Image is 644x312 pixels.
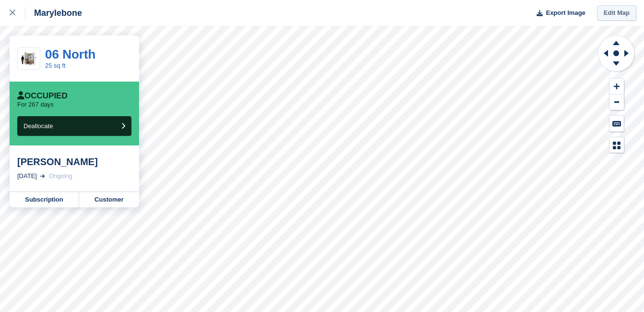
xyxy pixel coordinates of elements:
span: Deallocate [23,122,53,130]
img: 25.jpg [18,50,40,67]
div: Ongoing [49,171,72,181]
a: 06 North [45,47,95,61]
div: [DATE] [17,171,37,181]
div: [PERSON_NAME] [17,156,131,168]
a: Edit Map [597,5,636,21]
a: Customer [79,192,139,207]
img: arrow-right-light-icn-cde0832a797a2874e46488d9cf13f60e5c3a73dbe684e267c42b8395dfbc2abf.svg [40,174,45,178]
span: Export Image [546,8,585,18]
button: Zoom Out [609,95,624,110]
div: Marylebone [25,7,82,19]
a: Subscription [10,192,79,207]
button: Deallocate [17,116,131,136]
button: Keyboard Shortcuts [609,116,624,132]
div: Occupied [17,91,68,101]
button: Map Legend [609,137,624,153]
a: 25 sq ft [45,62,66,69]
p: For 267 days [17,101,54,108]
button: Zoom In [609,79,624,95]
button: Export Image [531,5,585,21]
